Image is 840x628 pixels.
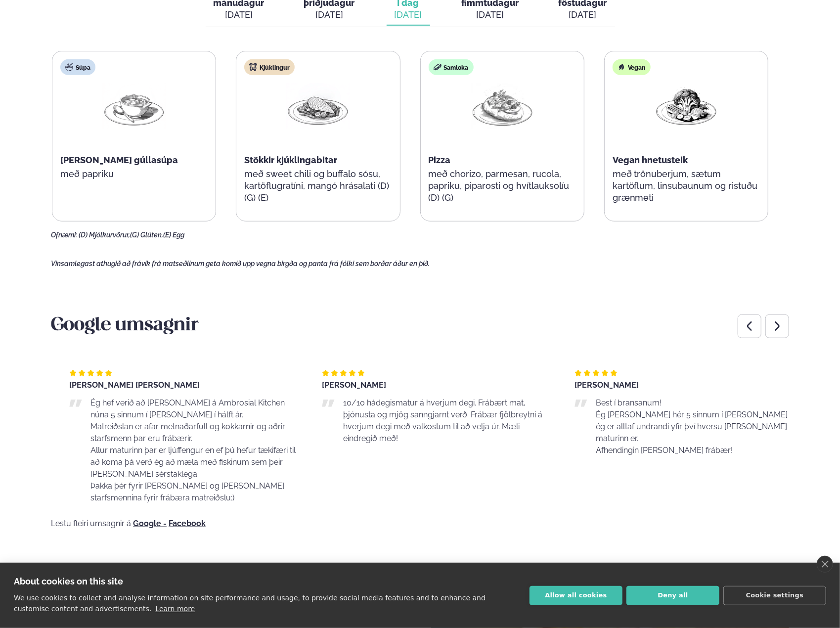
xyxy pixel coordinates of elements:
[530,586,622,605] button: Allow all cookies
[471,83,534,129] img: Pizza-Bread.png
[51,519,131,528] span: Lestu fleiri umsagnir á
[244,155,337,165] span: Stökkir kjúklingabitar
[286,83,350,129] img: Chicken-breast.png
[613,59,651,75] div: Vegan
[51,314,789,338] h3: Google umsagnir
[626,586,719,605] button: Deny all
[618,63,625,71] img: Vegan.svg
[155,605,195,613] a: Learn more
[214,9,265,21] div: [DATE]
[322,381,555,389] div: [PERSON_NAME]
[343,398,542,443] span: 10/10 hádegismatur á hverjum degi. Frábært mat, þjónusta og mjög sanngjarnt verð. Frábær fjölbrey...
[169,520,206,528] a: Facebook
[60,168,208,180] p: með papriku
[817,556,833,573] a: close
[90,445,302,480] p: Allur maturinn þar er ljúffengur en ef þú hefur tækifæri til að koma þá verð ég að mæla með fiski...
[244,59,295,75] div: Kjúklingur
[60,155,178,165] span: [PERSON_NAME] gúllasúpa
[102,83,166,129] img: Soup.png
[14,594,486,613] p: We use cookies to collect and analyse information on site performance and usage, to provide socia...
[60,59,95,75] div: Súpa
[462,9,519,21] div: [DATE]
[130,231,163,239] span: (G) Glúten,
[613,168,760,204] p: með trönuberjum, sætum kartöflum, linsubaunum og ristuðu grænmeti
[90,397,302,421] p: Ég hef verið að [PERSON_NAME] á Ambrosial Kitchen núna 5 sinnum í [PERSON_NAME] í hálft ár.
[79,231,130,239] span: (D) Mjólkurvörur,
[429,168,576,204] p: með chorizo, parmesan, rucola, papriku, piparosti og hvítlauksolíu (D) (G)
[429,155,451,165] span: Pizza
[163,231,184,239] span: (E) Egg
[133,520,167,528] a: Google -
[559,9,607,21] div: [DATE]
[51,231,77,239] span: Ofnæmi:
[244,168,392,204] p: með sweet chili og buffalo sósu, kartöflugratíni, mangó hrásalati (D) (G) (E)
[14,576,123,586] strong: About cookies on this site
[395,9,422,21] div: [DATE]
[249,63,257,71] img: chicken.svg
[765,314,789,338] div: Next slide
[613,155,688,165] span: Vegan hnetusteik
[51,260,430,268] span: Vinsamlegast athugið að frávik frá matseðlinum geta komið upp vegna birgða og panta frá fólki sem...
[65,63,73,71] img: soup.svg
[429,59,474,75] div: Samloka
[304,9,355,21] div: [DATE]
[655,83,718,129] img: Vegan.png
[69,381,302,389] div: [PERSON_NAME] [PERSON_NAME]
[434,63,442,71] img: sandwich-new-16px.svg
[90,480,302,504] p: Þakka þér fyrir [PERSON_NAME] og [PERSON_NAME] starfsmennina fyrir frábæra matreiðslu:)
[575,381,807,389] div: [PERSON_NAME]
[738,314,761,338] div: Previous slide
[596,397,807,456] p: Best í bransanum! Ég [PERSON_NAME] hér 5 sinnum í [PERSON_NAME] og ég er alltaf undrandi yfir því...
[723,586,826,605] button: Cookie settings
[90,421,302,445] p: Matreiðslan er afar metnaðarfull og kokkarnir og aðrir starfsmenn þar eru frábærir.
